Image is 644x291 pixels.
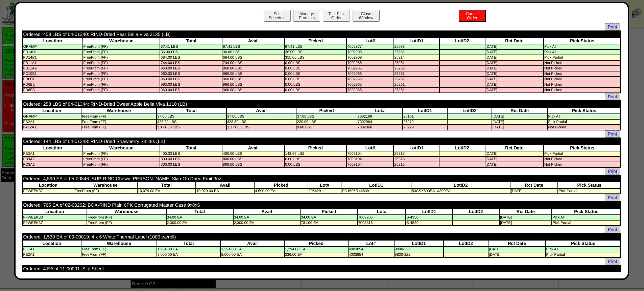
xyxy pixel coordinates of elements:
td: 9800-222 [395,252,444,257]
td: 0.00 LBS [285,66,346,71]
th: LotID2 [453,209,499,214]
td: FD14B1 [23,55,82,60]
th: Rct Date [485,145,544,151]
td: PO1505/144839 [341,189,411,193]
td: 25261 [394,71,439,76]
th: Avail [222,145,284,151]
td: 67.41 LBS [285,44,346,49]
td: 34.00 EA [234,215,300,220]
button: ManageProducts [293,10,320,22]
td: 7002968 [357,125,403,130]
td: 7002965 [347,61,393,65]
td: 4002377 [347,44,393,49]
td: [DATE] [485,66,544,71]
th: Location [23,38,82,44]
td: 205429 [308,189,341,193]
th: Pick Status [552,209,620,214]
td: 744.00 LBS [222,61,284,65]
td: [DATE] [485,157,544,162]
td: 25279 [403,125,447,130]
th: LotID1 [395,241,444,246]
td: 731.00 EA [301,221,357,225]
td: Ordered: 1,530 EA of 09-00019: 4 x 6 White Thermal Label (1000 ea/roll) [23,234,488,240]
td: FE1A1 [23,247,81,252]
td: 25261 [394,77,439,82]
th: Warehouse [83,38,160,44]
td: FreeFrom (FF) [81,252,156,257]
td: [DATE] [485,162,544,167]
td: 800.00 LBS [222,157,284,162]
td: Pick All [548,114,621,119]
td: 236.00 EA [285,252,348,257]
th: Picked [255,182,307,188]
td: 25315 [394,151,439,156]
td: 37.05 LBS [296,114,356,119]
td: 2,300.00 EA [167,221,233,225]
th: Location [23,209,87,214]
th: Avail [234,209,300,214]
td: 7002908 [347,50,393,55]
td: 7002169 [357,114,403,119]
td: FreeFrom (FF) [83,61,160,65]
td: 7002909 [347,55,393,60]
td: 25261 [394,82,439,87]
th: Lot# [308,182,341,188]
td: 4003854 [349,247,394,252]
td: 7002965 [347,71,393,76]
a: Print [605,93,620,100]
th: LotID2 [448,108,492,113]
td: Not Picked [544,88,620,92]
td: 960.00 LBS [222,88,284,92]
td: 800.00 LBS [160,162,222,167]
a: Print [605,23,620,30]
td: S-4950 [406,215,452,220]
td: FB11A1 [23,61,82,65]
td: 0.00 LBS [285,82,346,87]
th: Total [160,38,222,44]
th: Location [23,145,82,151]
td: 960.00 LBS [160,77,222,82]
td: Pick All [546,247,621,252]
td: 428.30 LBS [157,120,226,124]
th: Picked [296,108,356,113]
td: [DATE] [485,77,544,82]
th: Avail [227,108,296,113]
td: 0.00 LBS [285,88,346,92]
td: FreeFrom (FF) [83,50,160,55]
td: 10,079.00 EA [138,189,195,193]
td: S-4529 [406,221,452,225]
td: 400.00 LBS [222,151,284,156]
td: 960.00 LBS [160,71,222,76]
th: Avail [222,38,284,44]
td: 0.00 LBS [285,77,346,82]
td: 25214 [394,55,439,60]
td: 37.05 LBS [157,114,226,119]
td: [DATE] [485,44,544,49]
td: 143.67 LBS [285,151,346,156]
th: Total [167,209,233,214]
th: Total [138,182,195,188]
th: LotID2 [440,38,485,44]
td: 7002965 [347,66,393,71]
td: 960.00 LBS [160,82,222,87]
td: FreeFrom (FF) [83,77,160,82]
td: [DATE] [485,50,544,55]
td: Pick All [544,50,620,55]
td: 3,171.00 LBS [157,125,226,130]
span: Print [605,258,620,265]
td: FreeFrom (FF) [83,162,160,167]
td: 7003104 [347,157,393,162]
td: Pick Partial [558,189,620,193]
td: [DATE] [485,55,544,60]
td: 36.00 LBS [222,50,284,55]
td: GRAMP [23,114,81,119]
a: Print [605,226,620,233]
td: 960.00 LBS [222,66,284,71]
button: CancelOrder [459,10,486,22]
td: FreeFrom (FF) [81,247,156,252]
td: 4,590.00 EA [255,189,307,193]
td: FD6B3 [23,88,82,92]
th: Pick Status [546,241,621,246]
td: [DATE] [492,120,547,124]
